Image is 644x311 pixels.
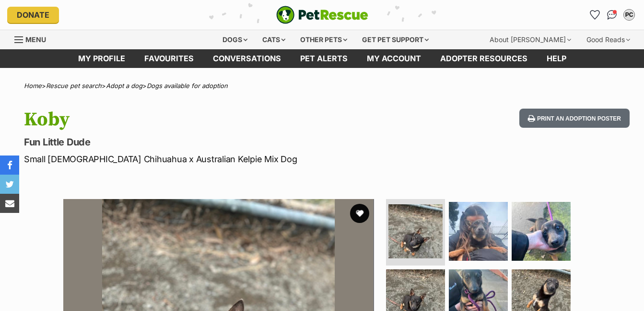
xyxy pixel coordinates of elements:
[46,82,102,89] a: Rescue pet search
[106,82,142,89] a: Adopt a dog
[587,7,602,22] a: Favourites
[355,30,435,49] div: Get pet support
[293,30,354,49] div: Other pets
[69,49,135,68] a: My profile
[537,49,576,68] a: Help
[216,30,254,49] div: Dogs
[135,49,203,68] a: Favourites
[24,109,393,131] h1: Koby
[604,7,620,22] a: Conversations
[7,7,59,23] a: Donate
[350,204,369,223] button: favourite
[580,30,637,49] div: Good Reads
[24,82,42,89] a: Home
[25,35,46,44] span: Menu
[388,204,443,258] img: Photo of Koby
[24,135,393,149] p: Fun Little Dude
[147,82,228,89] a: Dogs available for adoption
[291,49,357,68] a: Pet alerts
[483,30,578,49] div: About [PERSON_NAME]
[621,7,637,22] button: My account
[449,202,508,261] img: Photo of Koby
[256,30,292,49] div: Cats
[24,153,393,166] p: Small [DEMOGRAPHIC_DATA] Chihuahua x Australian Kelpie Mix Dog
[512,202,571,261] img: Photo of Koby
[624,10,634,20] div: PC
[276,6,368,24] a: PetRescue
[276,6,368,24] img: logo-e224e6f780fb5917bec1dbf3a21bbac754714ae5b6737aabdf751b685950b380.svg
[519,109,630,128] button: Print an adoption poster
[587,7,637,22] ul: Account quick links
[607,10,617,20] img: chat-41dd97257d64d25036548639549fe6c8038ab92f7586957e7f3b1b290dea8141.svg
[431,49,537,68] a: Adopter resources
[203,49,291,68] a: conversations
[14,30,53,47] a: Menu
[357,49,431,68] a: My account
